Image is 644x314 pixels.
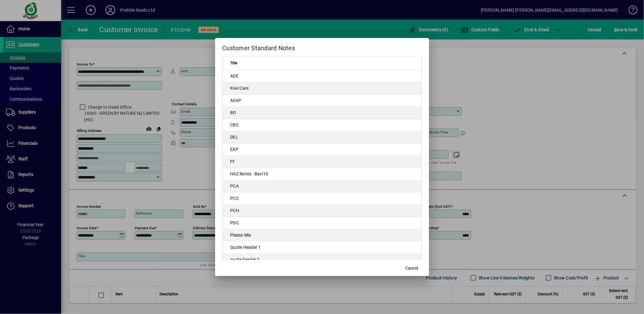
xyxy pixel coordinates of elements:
td: PCC [223,193,421,205]
td: DEL [223,131,421,144]
button: Cancel [402,263,422,274]
td: ADE [223,70,421,82]
td: Quote Header 1 [223,241,421,254]
td: PCA [223,180,421,193]
td: EXP [223,144,421,156]
td: BO [223,107,421,119]
td: CBC [223,119,421,131]
span: Cancel [406,265,418,271]
h2: Customer Standard Notes [215,38,429,56]
td: Please Mix [223,229,421,241]
span: Title [230,60,237,66]
td: ASAP [223,95,421,107]
td: PCH [223,205,421,217]
td: Kiwi Care [223,82,421,95]
td: FF [223,156,421,168]
td: PDC [223,217,421,229]
td: quote header 2 [223,254,421,266]
td: HAZ Notes - Barr10 [223,168,421,180]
